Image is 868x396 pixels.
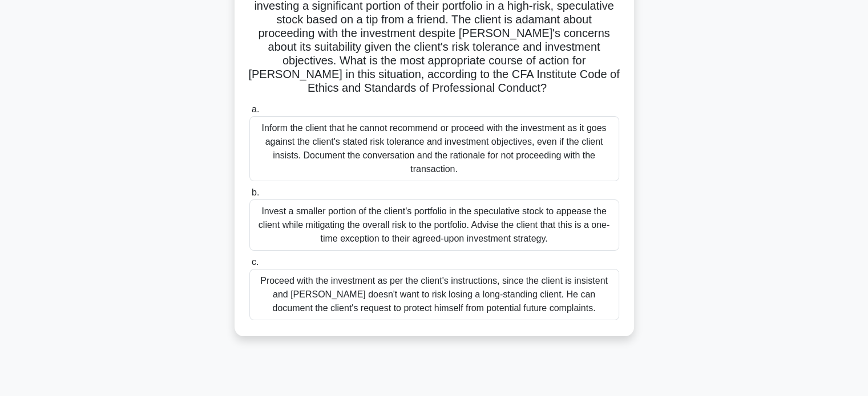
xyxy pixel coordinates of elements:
div: Proceed with the investment as per the client's instructions, since the client is insistent and [... [249,269,619,320]
div: Invest a smaller portion of the client's portfolio in the speculative stock to appease the client... [249,199,619,251]
span: c. [252,257,259,267]
div: Inform the client that he cannot recommend or proceed with the investment as it goes against the ... [249,116,619,181]
span: b. [252,187,259,197]
span: a. [252,104,259,114]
